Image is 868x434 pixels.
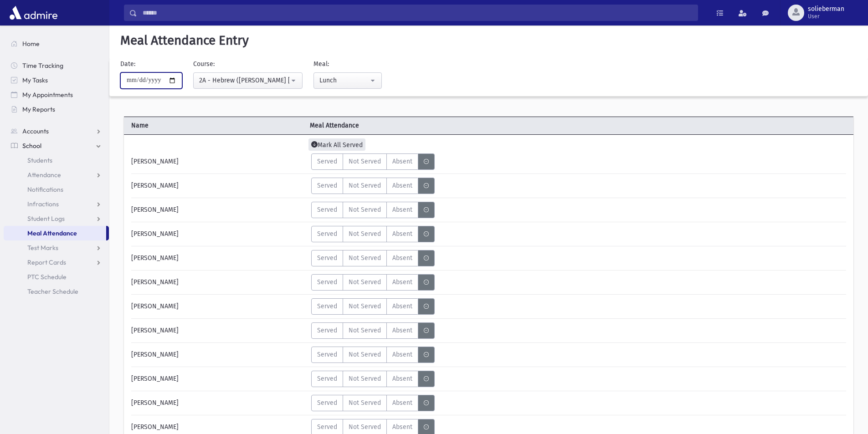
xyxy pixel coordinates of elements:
[22,91,73,99] span: My Appointments
[349,181,381,190] span: Not Served
[27,214,65,223] span: Student Logs
[131,326,179,335] span: [PERSON_NAME]
[317,277,337,287] span: Served
[4,211,109,226] a: Student Logs
[22,61,63,70] span: Time Tracking
[313,72,382,89] button: Lunch
[317,350,337,359] span: Served
[349,229,381,239] span: Not Served
[349,205,381,214] span: Not Served
[349,374,381,383] span: Not Served
[349,350,381,359] span: Not Served
[4,255,109,270] a: Report Cards
[27,287,78,296] span: Teacher Schedule
[349,253,381,263] span: Not Served
[27,244,58,252] span: Test Marks
[392,277,412,287] span: Absent
[4,36,109,51] a: Home
[4,87,109,102] a: My Appointments
[311,298,435,315] div: MeaStatus
[392,301,412,311] span: Absent
[317,157,337,166] span: Served
[117,33,861,48] h5: Meal Attendance Entry
[131,422,179,432] span: [PERSON_NAME]
[131,253,179,263] span: [PERSON_NAME]
[4,124,109,138] a: Accounts
[349,157,381,166] span: Not Served
[392,422,412,432] span: Absent
[311,226,435,242] div: MeaStatus
[392,229,412,239] span: Absent
[392,398,412,408] span: Absent
[131,350,179,359] span: [PERSON_NAME]
[120,59,135,69] label: Date:
[131,374,179,383] span: [PERSON_NAME]
[4,240,109,255] a: Test Marks
[131,205,179,214] span: [PERSON_NAME]
[311,395,435,411] div: MeaStatus
[193,59,215,69] label: Course:
[137,5,698,21] input: Search
[349,301,381,311] span: Not Served
[317,205,337,214] span: Served
[311,274,435,291] div: MeaStatus
[22,40,40,48] span: Home
[311,322,435,339] div: MeaStatus
[319,76,369,85] div: Lunch
[392,205,412,214] span: Absent
[317,374,337,383] span: Served
[124,121,306,130] span: Name
[4,138,109,153] a: School
[4,102,109,117] a: My Reports
[131,181,179,190] span: [PERSON_NAME]
[349,422,381,432] span: Not Served
[4,73,109,87] a: My Tasks
[131,277,179,287] span: [PERSON_NAME]
[306,121,488,130] span: Meal Attendance
[317,398,337,408] span: Served
[808,13,844,20] span: User
[392,181,412,190] span: Absent
[22,105,55,113] span: My Reports
[317,422,337,432] span: Served
[4,153,109,168] a: Students
[27,229,77,237] span: Meal Attendance
[392,350,412,359] span: Absent
[317,181,337,190] span: Served
[311,371,435,387] div: MeaStatus
[4,168,109,182] a: Attendance
[311,250,435,266] div: MeaStatus
[22,127,49,135] span: Accounts
[131,301,179,311] span: [PERSON_NAME]
[311,347,435,363] div: MeaStatus
[349,326,381,335] span: Not Served
[4,226,106,240] a: Meal Attendance
[317,326,337,335] span: Served
[317,229,337,239] span: Served
[22,142,41,150] span: School
[27,273,67,281] span: PTC Schedule
[4,284,109,299] a: Teacher Schedule
[808,5,844,13] span: solieberman
[311,178,435,194] div: MeaStatus
[313,59,329,69] label: Meal:
[131,229,179,239] span: [PERSON_NAME]
[27,171,61,179] span: Attendance
[4,197,109,211] a: Infractions
[27,258,66,266] span: Report Cards
[199,76,289,85] div: 2A - Hebrew ([PERSON_NAME] [PERSON_NAME])
[392,326,412,335] span: Absent
[27,156,52,164] span: Students
[27,200,59,208] span: Infractions
[392,374,412,383] span: Absent
[349,277,381,287] span: Not Served
[4,182,109,197] a: Notifications
[317,301,337,311] span: Served
[27,185,63,194] span: Notifications
[4,270,109,284] a: PTC Schedule
[131,398,179,408] span: [PERSON_NAME]
[193,72,303,89] button: 2A - Hebrew (Morah T. Goldberg)
[392,253,412,263] span: Absent
[4,58,109,73] a: Time Tracking
[22,76,48,84] span: My Tasks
